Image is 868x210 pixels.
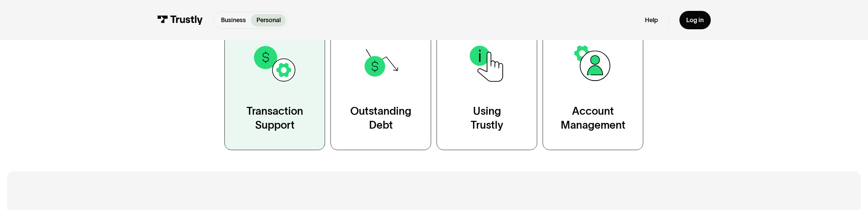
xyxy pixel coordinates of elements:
div: Transaction Support [247,104,303,132]
a: Personal [251,14,286,27]
div: Outstanding Debt [350,104,411,132]
a: Help [645,16,658,24]
a: Business [216,14,251,27]
a: TransactionSupport [224,23,325,150]
img: Trustly Logo [157,15,203,25]
a: OutstandingDebt [330,23,431,150]
a: Log in [679,11,711,29]
a: UsingTrustly [437,23,537,150]
div: Account Management [561,104,626,132]
p: Business [221,16,246,25]
div: Log in [686,16,704,24]
p: Personal [256,16,281,25]
a: AccountManagement [543,23,643,150]
div: Using Trustly [471,104,503,132]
